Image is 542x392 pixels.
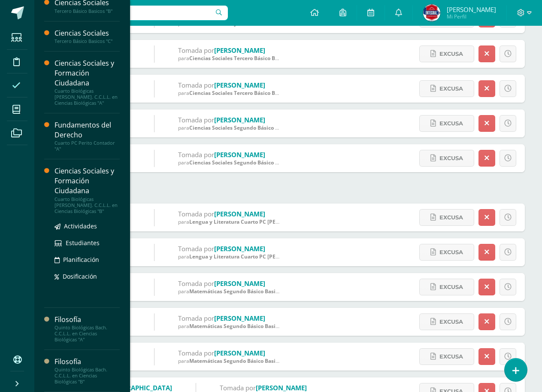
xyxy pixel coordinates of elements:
[55,140,120,152] div: Cuarto PC Perito Contador "A"
[55,255,120,264] a: Planificación
[55,166,120,196] div: Ciencias Sociales y Formación Ciudadana
[55,357,120,385] a: FilosofíaQuinto Biológicas Bach. C.C.L.L. en Ciencias Biológicas "B"
[178,124,281,131] div: para
[189,322,291,330] span: Matemáticas Segundo Básico Basicos 'C'
[55,120,120,140] div: Fundamentos del Derecho
[55,120,120,152] a: Fundamentos del DerechoCuarto PC Perito Contador "A"
[55,58,120,106] a: Ciencias Sociales y Formación CiudadanaCuarto Biológicas [PERSON_NAME]. C.C.L.L. en Ciencias Biol...
[220,383,256,392] span: Tomada por
[419,115,474,132] a: Excusa
[214,349,265,357] a: [PERSON_NAME]
[419,80,474,97] a: Excusa
[40,6,228,20] input: Busca un usuario...
[55,221,120,231] a: Actividades
[178,210,214,218] span: Tomada por
[64,222,97,230] span: Actividades
[439,81,463,97] span: Excusa
[55,196,120,214] div: Cuarto Biológicas [PERSON_NAME]. C.C.L.L. en Ciencias Biológicas "B"
[178,159,281,166] div: para
[439,46,463,62] span: Excusa
[439,314,463,330] span: Excusa
[447,13,496,20] span: Mi Perfil
[178,244,214,253] span: Tomada por
[178,150,214,159] span: Tomada por
[419,279,474,295] a: Excusa
[178,89,281,97] div: para
[63,255,99,264] span: Planificación
[439,210,463,225] span: Excusa
[178,279,214,288] span: Tomada por
[63,272,97,280] span: Dosificación
[55,28,120,44] a: Ciencias SocialesTercero Básico Basicos "C"
[55,367,120,385] div: Quinto Biológicas Bach. C.C.L.L. en Ciencias Biológicas "B"
[178,46,214,55] span: Tomada por
[214,244,265,253] a: [PERSON_NAME]
[55,315,120,343] a: FilosofíaQuinto Biológicas Bach. C.C.L.L. en Ciencias Biológicas "A"
[178,288,281,295] div: para
[419,313,474,330] a: Excusa
[178,218,281,225] div: para
[55,8,120,14] div: Tercero Básico Basicos "B"
[214,279,265,288] a: [PERSON_NAME]
[189,288,291,295] span: Matemáticas Segundo Básico Basicos 'C'
[214,115,265,124] a: [PERSON_NAME]
[55,38,120,44] div: Tercero Básico Basicos "C"
[423,4,440,21] img: 9479b67508c872087c746233754dda3e.png
[214,150,265,159] a: [PERSON_NAME]
[214,46,265,55] a: [PERSON_NAME]
[439,115,463,131] span: Excusa
[189,55,298,62] span: Ciencias Sociales Tercero Básico Basicos 'C'
[66,239,100,247] span: Estudiantes
[419,46,474,62] a: Excusa
[439,349,463,365] span: Excusa
[55,28,120,38] div: Ciencias Sociales
[419,348,474,365] a: Excusa
[55,325,120,343] div: Quinto Biológicas Bach. C.C.L.L. en Ciencias Biológicas "A"
[439,150,463,166] span: Excusa
[55,315,120,325] div: Filosofía
[178,115,214,124] span: Tomada por
[178,314,214,322] span: Tomada por
[178,349,214,357] span: Tomada por
[189,124,301,131] span: Ciencias Sociales Segundo Básico Basicos 'C'
[419,209,474,226] a: Excusa
[189,253,317,260] span: Lengua y Literatura Cuarto PC [PERSON_NAME] 'A'
[447,5,496,14] span: [PERSON_NAME]
[439,279,463,295] span: Excusa
[189,218,317,225] span: Lengua y Literatura Cuarto PC [PERSON_NAME] 'A'
[55,58,120,88] div: Ciencias Sociales y Formación Ciudadana
[214,314,265,322] a: [PERSON_NAME]
[256,383,307,392] a: [PERSON_NAME]
[439,244,463,260] span: Excusa
[189,89,298,97] span: Ciencias Sociales Tercero Básico Basicos 'C'
[178,357,281,365] div: para
[419,150,474,167] a: Excusa
[55,271,120,281] a: Dosificación
[419,244,474,261] a: Excusa
[214,81,265,89] a: [PERSON_NAME]
[51,179,525,197] label: Tomadas en mi área
[178,81,214,89] span: Tomada por
[55,166,120,214] a: Ciencias Sociales y Formación CiudadanaCuarto Biológicas [PERSON_NAME]. C.C.L.L. en Ciencias Biol...
[189,159,301,166] span: Ciencias Sociales Segundo Básico Basicos 'C'
[178,253,281,260] div: para
[178,55,281,62] div: para
[55,238,120,248] a: Estudiantes
[55,357,120,367] div: Filosofía
[189,357,291,365] span: Matemáticas Segundo Básico Basicos 'C'
[55,88,120,106] div: Cuarto Biológicas [PERSON_NAME]. C.C.L.L. en Ciencias Biológicas "A"
[214,210,265,218] a: [PERSON_NAME]
[178,322,281,330] div: para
